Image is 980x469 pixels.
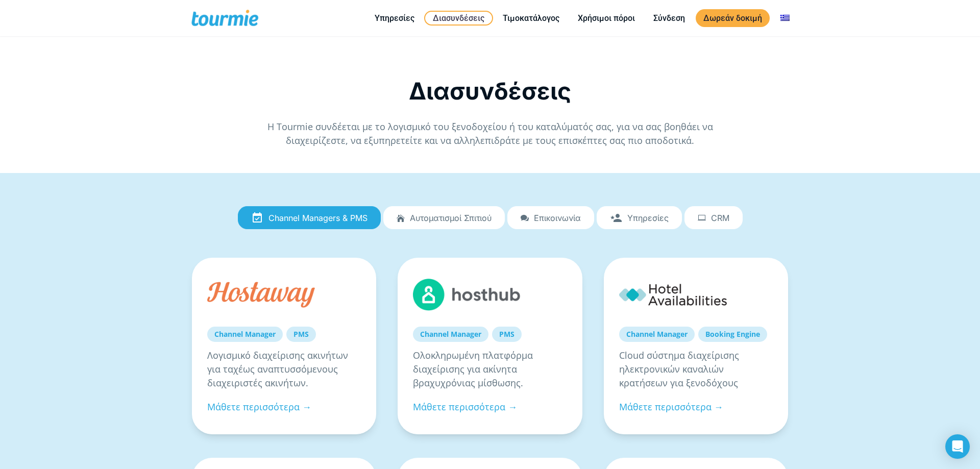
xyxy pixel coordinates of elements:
a: Channel Manager [619,327,695,342]
a: Τιμοκατάλογος [495,12,567,24]
a: Channel Manager [207,327,283,342]
a: Χρήσιμοι πόροι [570,12,643,24]
span: Υπηρεσίες [627,213,669,223]
a: Booking Engine [698,327,767,342]
a: Channel Manager [413,327,488,342]
p: Λογισμικό διαχείρισης ακινήτων για ταχέως αναπτυσσόμενους διαχειριστές ακινήτων. [207,349,361,390]
p: Cloud σύστημα διαχείρισης ηλεκτρονικών καναλιών κρατήσεων για ξενοδόχους [619,349,773,390]
a: Μάθετε περισσότερα → [619,401,723,413]
a: Μάθετε περισσότερα → [413,401,517,413]
span: CRM [711,213,729,223]
a: PMS [492,327,522,342]
a: Επικοινωνία [507,206,594,230]
span: Αυτοματισμοί Σπιτιού [410,213,492,223]
a: PMS [286,327,316,342]
a: Αυτοματισμοί Σπιτιού [383,206,505,230]
a: Δωρεάν δοκιμή [696,9,770,27]
a: Διασυνδέσεις [424,11,493,26]
a: Channel Managers & PMS [238,206,381,230]
a: Υπηρεσίες [597,206,682,230]
span: Channel Managers & PMS [268,213,367,223]
span: Επικοινωνία [534,213,581,223]
span: Διασυνδέσεις [409,77,571,105]
a: Μάθετε περισσότερα → [207,401,311,413]
div: Open Intercom Messenger [945,434,970,459]
p: Ολοκληρωμένη πλατφόρμα διαχείρισης για ακίνητα βραχυχρόνιας μίσθωσης. [413,349,567,390]
span: Η Tourmie συνδέεται με το λογισμικό του ξενοδοχείου ή του καταλύματός σας, για να σας βοηθάει να ... [267,120,713,146]
a: Υπηρεσίες [367,12,422,24]
a: CRM [684,206,743,230]
a: Σύνδεση [646,12,693,24]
